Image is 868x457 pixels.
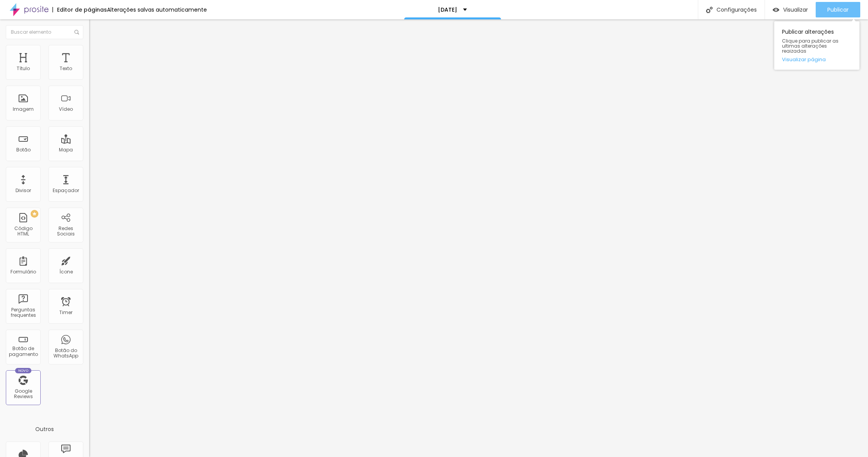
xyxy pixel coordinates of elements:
img: Icone [706,7,713,13]
img: view-1.svg [773,7,779,13]
div: Texto [60,66,72,71]
div: Código HTML [8,226,38,237]
div: Editor de páginas [52,7,107,12]
div: Mapa [59,147,73,153]
div: Publicar alterações [774,21,859,70]
div: Google Reviews [8,388,38,400]
input: Buscar elemento [6,25,83,39]
p: [DATE] [438,7,457,12]
div: Redes Sociais [50,226,81,237]
span: Publicar [827,7,849,13]
button: Publicar [816,2,860,17]
div: Divisor [15,188,31,193]
div: Título [17,66,30,71]
a: Visualizar página [782,57,852,62]
div: Ícone [59,269,73,275]
div: Novo [15,368,32,373]
div: Timer [59,310,72,315]
span: Visualizar [783,7,808,13]
div: Espaçador [53,188,79,193]
div: Vídeo [59,107,73,112]
iframe: Editor [89,19,868,457]
div: Perguntas frequentes [8,307,38,318]
button: Visualizar [765,2,816,17]
div: Botão de pagamento [8,346,38,357]
div: Botão do WhatsApp [50,348,81,359]
div: Alterações salvas automaticamente [107,7,207,12]
div: Imagem [13,107,34,112]
span: Clique para publicar as ultimas alterações reaizadas [782,38,852,54]
div: Formulário [10,269,36,275]
img: Icone [74,30,79,34]
div: Botão [16,147,31,153]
